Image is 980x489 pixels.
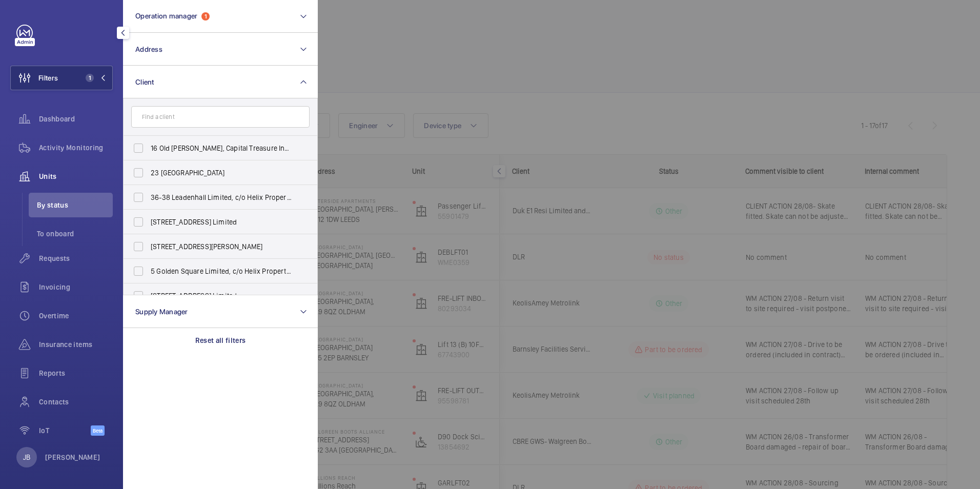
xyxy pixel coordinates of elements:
span: Filters [38,73,58,83]
span: Overtime [39,311,113,321]
span: IoT [39,425,91,436]
span: Activity Monitoring [39,142,113,153]
span: Invoicing [39,282,113,292]
p: JB [23,452,30,462]
span: Contacts [39,397,113,407]
span: Dashboard [39,114,113,124]
span: Requests [39,253,113,263]
span: To onboard [37,229,113,239]
span: Reports [39,368,113,378]
span: 1 [86,74,94,82]
p: [PERSON_NAME] [45,452,100,462]
span: Insurance items [39,339,113,350]
span: Units [39,171,113,181]
button: Filters1 [10,66,113,90]
span: Beta [91,425,105,436]
span: By status [37,200,113,210]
